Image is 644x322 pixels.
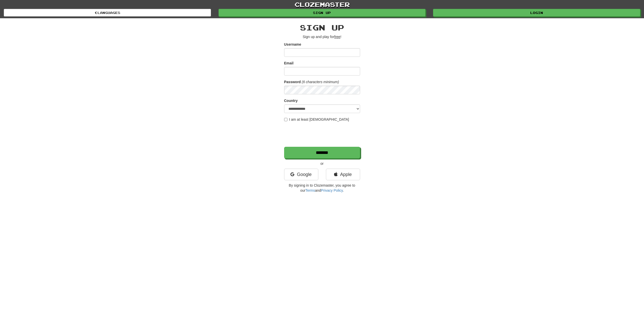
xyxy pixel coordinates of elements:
em: (6 characters minimum) [302,80,339,84]
label: Username [284,42,301,47]
a: Sign up [219,9,426,16]
label: Password [284,79,301,84]
input: I am at least [DEMOGRAPHIC_DATA] [284,118,287,121]
label: I am at least [DEMOGRAPHIC_DATA] [284,117,349,122]
p: By signing in to Clozemaster, you agree to our and . [284,183,360,193]
a: Languages [4,9,211,16]
a: Google [284,169,318,180]
label: Country [284,98,298,103]
u: free [334,35,340,39]
a: Login [433,9,640,16]
p: or [284,161,360,166]
a: Terms [305,188,315,192]
p: Sign up and play for ! [284,34,360,39]
label: Email [284,61,294,66]
a: Privacy Policy [321,188,343,192]
a: Apple [326,169,360,180]
h2: Sign up [284,23,360,32]
iframe: reCAPTCHA [284,124,361,144]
